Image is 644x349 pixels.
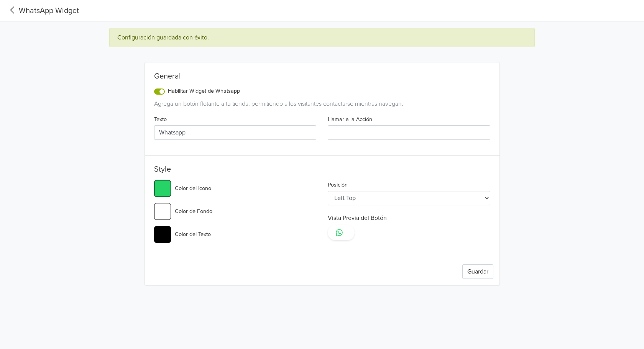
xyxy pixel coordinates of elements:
h6: Vista Previa del Botón [328,215,490,222]
div: General [154,72,490,84]
div: Configuración guardada con éxito. [109,28,535,47]
div: Agrega un botón flotante a tu tienda, permitiendo a los visitantes contactarse mientras navegan. [154,99,490,108]
label: Habilitar Widget de Whatsapp [168,87,240,95]
label: Llamar a la Acción [328,115,372,124]
label: Color del Icono [175,184,211,193]
h5: Style [154,165,490,177]
label: Texto [154,115,167,124]
a: WhatsApp Widget [6,5,79,16]
label: Color del Texto [175,230,211,239]
label: Color de Fondo [175,207,212,216]
button: Guardar [462,264,493,279]
label: Posición [328,181,348,189]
